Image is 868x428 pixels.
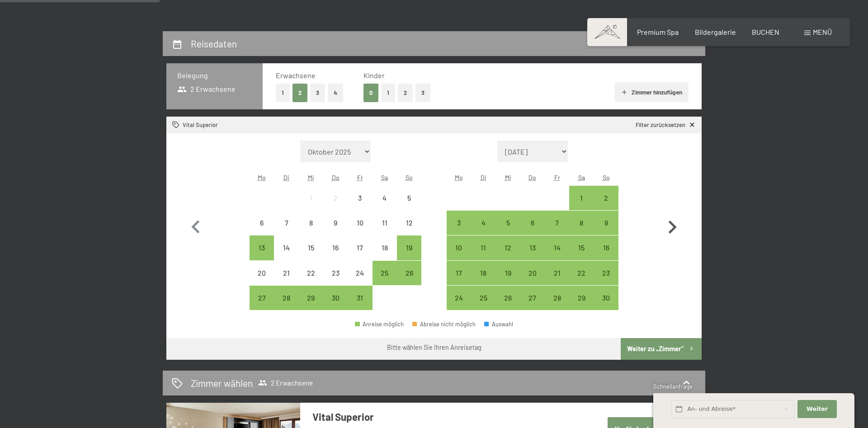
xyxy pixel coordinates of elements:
div: Anreise nicht möglich [348,235,372,260]
div: 22 [570,269,593,292]
div: Mon Oct 06 2025 [250,211,274,235]
h3: Vital Superior [312,410,581,424]
div: 26 [496,294,519,317]
div: 12 [496,244,519,267]
div: Anreise möglich [520,286,545,310]
div: Anreise möglich [397,261,421,285]
div: 30 [595,294,618,317]
div: Anreise möglich [520,235,545,260]
div: 26 [398,269,420,292]
div: 14 [546,244,568,267]
div: Tue Nov 11 2025 [471,235,495,260]
abbr: Montag [455,174,463,181]
div: Anreise nicht möglich [323,261,348,285]
div: Wed Nov 26 2025 [495,286,520,310]
div: 20 [250,269,273,292]
div: Anreise möglich [471,235,495,260]
abbr: Samstag [578,174,585,181]
div: 6 [521,219,544,242]
h3: Belegung [177,71,252,80]
div: 1 [570,194,593,217]
button: 3 [415,84,430,102]
div: Anreise nicht möglich [299,211,323,235]
div: Bitte wählen Sie Ihren Anreisetag [387,343,481,352]
div: Fri Oct 31 2025 [348,286,372,310]
div: Mon Nov 24 2025 [447,286,471,310]
div: Fri Nov 21 2025 [545,261,569,285]
div: Anreise nicht möglich [323,235,348,260]
div: 12 [398,219,420,242]
div: Thu Oct 16 2025 [323,235,348,260]
div: Wed Oct 08 2025 [299,211,323,235]
div: Auswahl [484,321,513,327]
div: 31 [349,294,371,317]
div: 28 [275,294,297,317]
div: 30 [324,294,347,317]
span: Weiter [807,405,828,413]
div: Sat Nov 15 2025 [569,235,594,260]
div: Mon Oct 20 2025 [250,261,274,285]
div: 25 [373,269,396,292]
div: Anreise möglich [569,261,594,285]
div: Sun Oct 26 2025 [397,261,421,285]
div: Fri Nov 07 2025 [545,211,569,235]
div: Wed Nov 19 2025 [495,261,520,285]
div: Fri Oct 24 2025 [348,261,372,285]
div: Anreise nicht möglich [274,235,298,260]
div: 14 [275,244,297,267]
div: Anreise möglich [373,261,397,285]
abbr: Freitag [357,174,363,181]
div: Anreise möglich [594,286,618,310]
div: Anreise nicht möglich [274,211,298,235]
div: 9 [595,219,618,242]
div: Tue Nov 04 2025 [471,211,495,235]
div: Anreise möglich [397,235,421,260]
div: 29 [570,294,593,317]
abbr: Sonntag [406,174,413,181]
div: Mon Oct 27 2025 [250,286,274,310]
div: 15 [570,244,593,267]
button: 2 [292,84,307,102]
div: 13 [521,244,544,267]
div: Thu Oct 02 2025 [323,186,348,210]
div: Anreise möglich [348,286,372,310]
div: 4 [373,194,396,217]
button: Zimmer hinzufügen [615,82,689,102]
div: 3 [448,219,470,242]
div: Wed Oct 22 2025 [299,261,323,285]
div: 8 [300,219,322,242]
div: Anreise möglich [471,211,495,235]
div: 23 [595,269,618,292]
button: 3 [310,84,325,102]
span: Menü [813,28,832,36]
span: Bildergalerie [695,28,736,36]
div: 4 [472,219,495,242]
div: Anreise möglich [569,186,594,210]
div: Thu Oct 30 2025 [323,286,348,310]
div: Anreise möglich [545,286,569,310]
abbr: Donnerstag [528,174,536,181]
div: Anreise nicht möglich [323,186,348,210]
div: 19 [398,244,420,267]
div: Anreise nicht möglich [348,261,372,285]
button: Weiter [797,400,836,419]
div: Anreise möglich [447,286,471,310]
div: Tue Oct 14 2025 [274,235,298,260]
div: Anreise nicht möglich [397,211,421,235]
div: 5 [496,219,519,242]
div: Fri Nov 14 2025 [545,235,569,260]
div: Sun Oct 12 2025 [397,211,421,235]
div: 10 [349,219,371,242]
div: Thu Nov 06 2025 [520,211,545,235]
a: Premium Spa [637,28,679,36]
div: Anreise möglich [355,321,404,327]
div: 18 [472,269,495,292]
div: 20 [521,269,544,292]
div: 17 [448,269,470,292]
abbr: Samstag [381,174,388,181]
div: 25 [472,294,495,317]
div: 5 [398,194,420,217]
span: Schnellanfrage [653,383,693,390]
div: 19 [496,269,519,292]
